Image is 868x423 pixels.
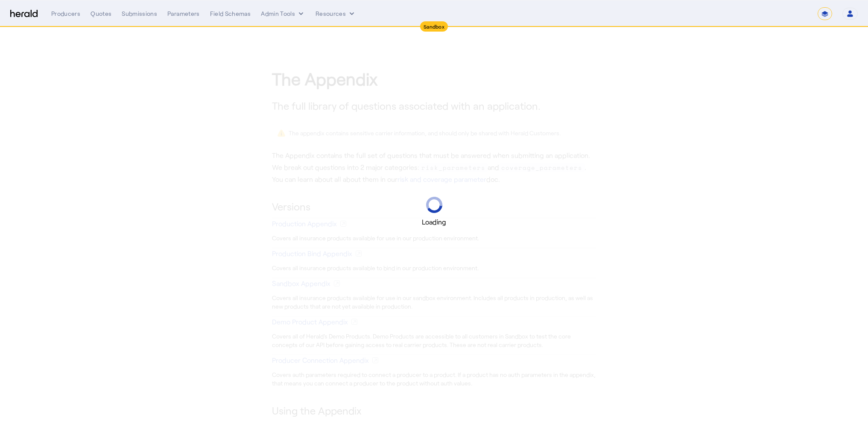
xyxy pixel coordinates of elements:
[316,9,356,18] button: Resources dropdown menu
[261,9,305,18] button: internal dropdown menu
[122,9,157,18] div: Submissions
[91,9,111,18] div: Quotes
[10,10,38,18] img: Herald Logo
[51,9,80,18] div: Producers
[420,21,448,32] div: Sandbox
[210,9,251,18] div: Field Schemas
[167,9,200,18] div: Parameters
